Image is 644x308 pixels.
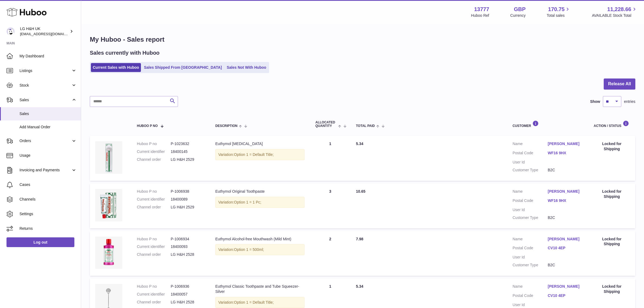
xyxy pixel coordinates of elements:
[594,189,630,199] div: Locked for Shipping
[513,207,548,212] dt: User Id
[356,237,363,241] span: 7.98
[548,168,583,173] dd: B2C
[20,26,69,37] div: LG H&H UK
[234,152,274,157] span: Option 1 = Default Title;
[19,111,77,116] span: Sales
[215,237,305,242] div: Euthymol Alcohol-free Mouthwash (Mild Mint)
[95,237,122,269] img: Euthymol_Alcohol_Free_Mild_Mint_Mouthwash_500ml.webp
[171,292,204,297] dd: 18400057
[604,78,635,90] button: Release All
[514,6,526,13] strong: GBP
[310,184,351,228] td: 3
[137,300,171,305] dt: Channel order
[547,6,571,18] a: 170.75 Total sales
[315,121,337,128] span: ALLOCATED Quantity
[171,197,204,202] dd: 18400089
[513,263,548,268] dt: Customer Type
[592,13,638,18] span: AVAILABLE Stock Total
[6,27,15,35] img: veechen@lghnh.co.uk
[20,32,80,36] span: [EMAIL_ADDRESS][DOMAIN_NAME]
[19,211,77,217] span: Settings
[471,13,489,18] div: Huboo Ref
[137,189,171,194] dt: Huboo P no
[592,6,638,18] a: 11,228.66 AVAILABLE Stock Total
[95,141,122,174] img: Euthymol_Tongue_Cleaner-Image-4.webp
[234,200,261,204] span: Option 1 = 1 Pc;
[171,149,204,154] dd: 18400145
[594,120,630,128] div: Action / Status
[513,255,548,260] dt: User Id
[513,160,548,165] dt: User Id
[547,13,571,18] span: Total sales
[513,168,548,173] dt: Customer Type
[171,244,204,249] dd: 18400093
[590,99,600,104] label: Show
[513,215,548,220] dt: Customer Type
[19,97,71,103] span: Sales
[513,302,548,307] dt: User Id
[137,237,171,242] dt: Huboo P no
[548,6,564,13] span: 170.75
[91,63,141,72] a: Current Sales with Huboo
[474,6,489,13] strong: 13777
[310,231,351,276] td: 2
[234,300,274,304] span: Option 1 = Default Title;
[171,157,204,162] dd: LG H&H 2529
[310,136,351,181] td: 1
[19,54,77,59] span: My Dashboard
[171,205,204,210] dd: LG H&H 2529
[510,13,526,18] div: Currency
[548,150,583,156] a: WF16 9HX
[90,49,160,57] h2: Sales currently with Huboo
[19,83,71,88] span: Stock
[137,252,171,257] dt: Channel order
[171,300,204,305] dd: LG H&H 2528
[225,63,268,72] a: Sales Not With Huboo
[548,284,583,289] a: [PERSON_NAME]
[137,141,171,146] dt: Huboo P no
[513,120,583,128] div: Customer
[548,215,583,220] dd: B2C
[19,124,77,130] span: Add Manual Order
[513,150,548,157] dt: Postal Code
[19,197,77,202] span: Channels
[215,124,237,128] span: Description
[594,284,630,294] div: Locked for Shipping
[607,6,631,13] span: 11,228.66
[171,237,204,242] dd: P-1006934
[137,149,171,154] dt: Current identifier
[513,293,548,300] dt: Postal Code
[19,138,71,143] span: Orders
[215,141,305,146] div: Euthymol [MEDICAL_DATA]
[548,237,583,242] a: [PERSON_NAME]
[548,189,583,194] a: [PERSON_NAME]
[137,244,171,249] dt: Current identifier
[215,189,305,194] div: Euthymol Original Toothpaste
[513,189,548,195] dt: Name
[513,141,548,148] dt: Name
[356,142,363,146] span: 5.34
[513,237,548,243] dt: Name
[234,247,264,252] span: Option 1 = 500ml;
[513,284,548,290] dt: Name
[19,68,71,73] span: Listings
[6,237,74,247] a: Log out
[137,197,171,202] dt: Current identifier
[90,35,635,44] h1: My Huboo - Sales report
[594,237,630,247] div: Locked for Shipping
[548,293,583,298] a: CV10 4EP
[142,63,224,72] a: Sales Shipped From [GEOGRAPHIC_DATA]
[95,189,122,221] img: Euthymol_Original_Toothpaste_Image-1.webp
[594,141,630,152] div: Locked for Shipping
[624,99,635,104] span: entries
[215,244,305,255] div: Variation:
[137,292,171,297] dt: Current identifier
[215,197,305,208] div: Variation:
[356,124,375,128] span: Total paid
[356,284,363,289] span: 5.34
[19,226,77,231] span: Returns
[137,284,171,289] dt: Huboo P no
[19,168,71,173] span: Invoicing and Payments
[513,245,548,252] dt: Postal Code
[215,149,305,160] div: Variation:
